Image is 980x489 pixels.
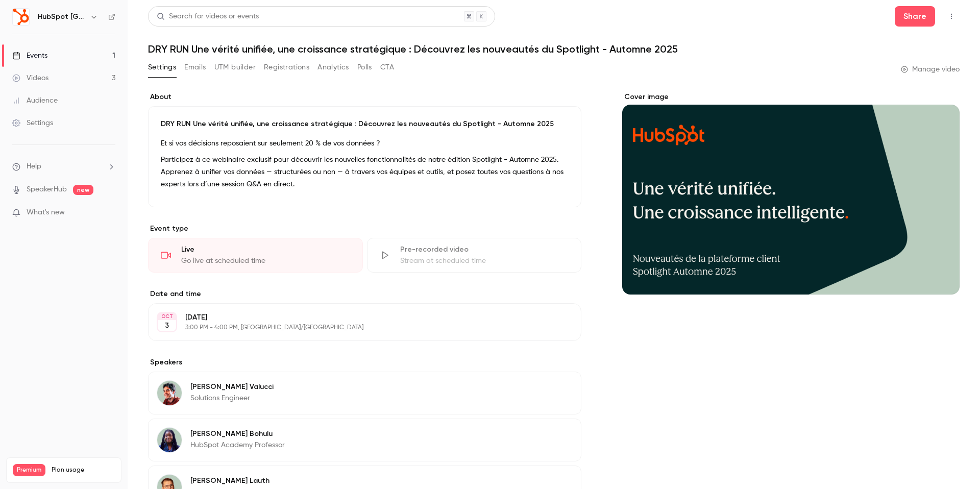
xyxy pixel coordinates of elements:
[12,73,48,83] div: Videos
[13,464,45,476] span: Premium
[158,313,176,320] div: OCT
[12,118,53,128] div: Settings
[148,372,581,414] div: Enzo Valucci[PERSON_NAME] ValucciSolutions Engineer
[181,244,350,255] div: Live
[157,381,182,405] img: Enzo Valucci
[27,161,41,172] span: Help
[190,476,307,486] p: [PERSON_NAME] Lauth
[148,43,960,55] h1: DRY RUN Une vérité unifiée, une croissance stratégique : Découvrez les nouveautés du Spotlight - ...
[367,238,582,273] div: Pre-recorded videoStream at scheduled time
[190,393,274,403] p: Solutions Engineer
[161,119,569,129] p: DRY RUN Une vérité unifiée, une croissance stratégique : Découvrez les nouveautés du Spotlight - ...
[380,59,394,76] button: CTA
[901,64,960,75] a: Manage video
[357,59,372,76] button: Polls
[148,238,363,273] div: LiveGo live at scheduled time
[148,224,581,234] p: Event type
[400,256,569,266] div: Stream at scheduled time
[52,466,115,474] span: Plan usage
[148,289,581,299] label: Date and time
[161,154,569,190] p: Participez à ce webinaire exclusif pour découvrir les nouvelles fonctionnalités de notre édition ...
[181,256,350,266] div: Go live at scheduled time
[27,207,65,218] span: What's new
[185,312,527,323] p: [DATE]
[12,51,47,61] div: Events
[190,429,285,439] p: [PERSON_NAME] Bohulu
[12,161,115,172] li: help-dropdown-opener
[214,59,256,76] button: UTM builder
[185,324,527,332] p: 3:00 PM - 4:00 PM, [GEOGRAPHIC_DATA]/[GEOGRAPHIC_DATA]
[157,428,182,452] img: Mélanie Bohulu
[103,208,115,217] iframe: Noticeable Trigger
[400,244,569,255] div: Pre-recorded video
[148,92,581,102] label: About
[27,184,67,195] a: SpeakerHub
[148,59,176,76] button: Settings
[190,440,285,450] p: HubSpot Academy Professor
[317,59,349,76] button: Analytics
[148,357,581,368] label: Speakers
[38,12,86,22] h6: HubSpot [GEOGRAPHIC_DATA]
[161,137,569,150] p: Et si vos décisions reposaient sur seulement 20 % de vos données ?
[264,59,309,76] button: Registrations
[895,6,935,27] button: Share
[190,382,274,392] p: [PERSON_NAME] Valucci
[157,11,259,22] div: Search for videos or events
[622,92,960,295] section: Cover image
[12,95,58,106] div: Audience
[165,321,169,331] p: 3
[73,185,93,195] span: new
[622,92,960,102] label: Cover image
[184,59,206,76] button: Emails
[13,9,29,25] img: HubSpot France
[148,419,581,461] div: Mélanie Bohulu[PERSON_NAME] BohuluHubSpot Academy Professor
